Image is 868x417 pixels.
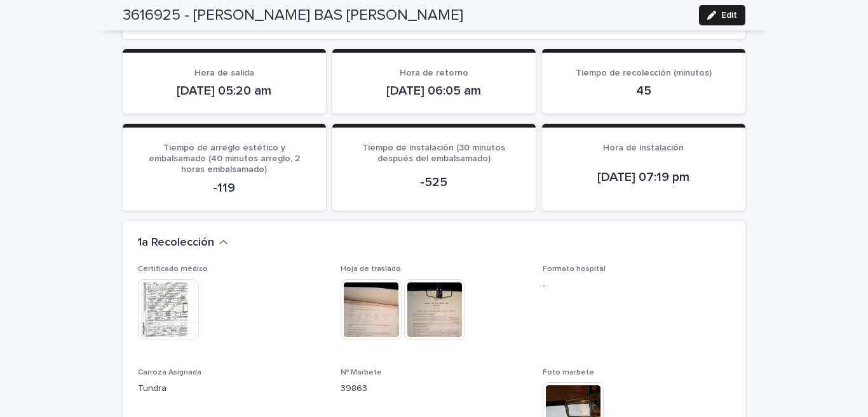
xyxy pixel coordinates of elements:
[543,279,730,293] p: -
[194,69,254,77] span: Hora de salida
[149,143,300,174] span: Tiempo de arreglo estético y embalsamado (40 minutos arreglo, 2 horas embalsamado)
[138,83,311,98] p: [DATE] 05:20 am
[721,11,737,20] span: Edit
[123,6,463,25] h2: 3616925 - [PERSON_NAME] BAS [PERSON_NAME]
[557,83,730,98] p: 45
[362,143,505,163] span: Tiempo de instalación (30 minutos después del embalsamado)
[543,265,606,273] span: Formato hospital
[341,369,382,376] span: Nº Marbete
[341,265,401,273] span: Hoja de traslado
[341,382,528,395] p: 39863
[557,169,730,185] p: [DATE] 07:19 pm
[603,143,684,152] span: Hora de instalación
[576,69,712,77] span: Tiempo de recolección (minutos)
[348,175,520,190] p: -525
[138,236,228,250] button: 1a Recolección
[138,180,311,195] p: -119
[138,236,214,250] h2: 1a Recolección
[543,369,594,376] span: Foto marbete
[138,369,201,376] span: Carroza Asignada
[400,69,468,77] span: Hora de retorno
[699,5,745,25] button: Edit
[348,83,520,98] p: [DATE] 06:05 am
[138,265,208,273] span: Certificado médico
[138,382,325,395] p: Tundra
